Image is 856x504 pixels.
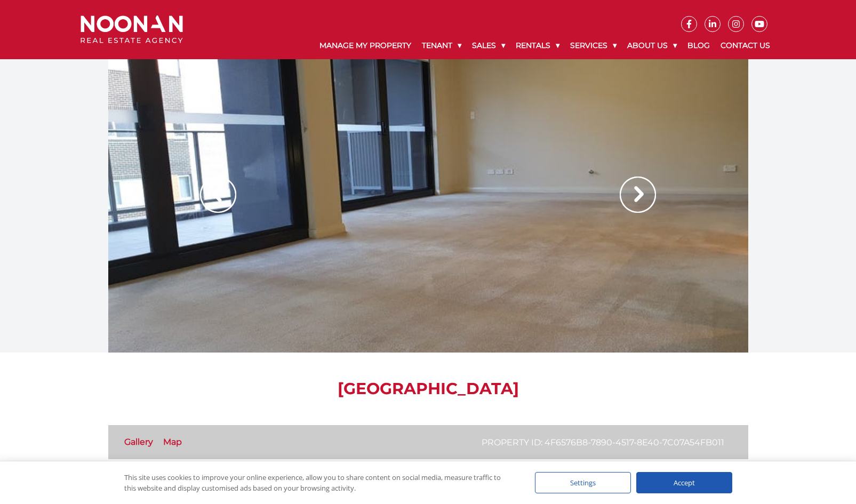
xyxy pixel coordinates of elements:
[636,472,732,493] div: Accept
[417,32,467,59] a: Tenant
[482,436,724,449] p: Property ID: 4F6576B8-7890-4517-8E40-7C07A54FB011
[622,32,682,59] a: About Us
[81,15,183,44] img: Noonan Real Estate Agency
[108,379,748,398] h1: [GEOGRAPHIC_DATA]
[620,177,656,213] img: Arrow slider
[467,32,510,59] a: Sales
[314,32,417,59] a: Manage My Property
[535,472,631,493] div: Settings
[124,472,514,493] div: This site uses cookies to improve your online experience, allow you to share content on social me...
[682,32,715,59] a: Blog
[124,437,153,447] a: Gallery
[163,437,182,447] a: Map
[200,177,236,213] img: Arrow slider
[715,32,775,59] a: Contact Us
[565,32,622,59] a: Services
[510,32,565,59] a: Rentals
